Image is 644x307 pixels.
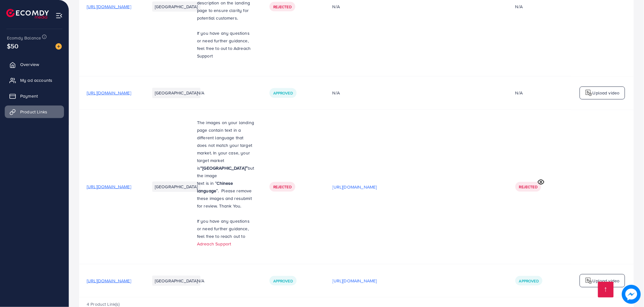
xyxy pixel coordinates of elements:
img: logo [585,277,593,285]
a: Adreach Support [197,241,231,247]
span: The images on your landing page contain text in a different language that does not match your tar... [197,119,254,171]
a: Payment [5,90,64,102]
span: N/A [197,90,204,96]
span: Product Links [20,109,47,115]
img: image [622,285,641,304]
span: Ecomdy Balance [7,35,41,41]
span: My ad accounts [20,77,52,83]
p: Upload video [593,277,620,285]
li: [GEOGRAPHIC_DATA] [152,2,200,12]
span: ”. Please remove these images and resubmit for review. Thank You. [197,188,252,209]
li: [GEOGRAPHIC_DATA] [152,276,200,286]
div: N/A [515,90,523,96]
img: image [55,43,62,50]
div: N/A [515,3,523,10]
li: [GEOGRAPHIC_DATA] [152,88,200,98]
strong: “[GEOGRAPHIC_DATA]” [200,165,248,171]
span: $50 [7,41,18,51]
span: [URL][DOMAIN_NAME] [87,184,131,190]
img: logo [6,9,49,19]
span: Approved [519,278,539,284]
span: [URL][DOMAIN_NAME] [87,3,131,10]
span: [URL][DOMAIN_NAME] [87,90,131,96]
p: Upload video [593,89,620,97]
span: Overview [20,61,39,68]
span: Payment [20,93,38,99]
span: Approved [273,90,293,96]
span: Rejected [273,184,292,190]
p: [URL][DOMAIN_NAME] [333,277,377,285]
div: N/A [333,3,500,10]
span: N/A [197,278,204,284]
span: [URL][DOMAIN_NAME] [87,278,131,284]
img: menu [55,12,63,19]
p: [URL][DOMAIN_NAME] [333,183,377,191]
li: [GEOGRAPHIC_DATA] [152,182,200,192]
a: Overview [5,58,64,71]
span: Approved [273,278,293,284]
span: Rejected [273,4,292,9]
img: logo [585,89,593,97]
span: but the image [197,165,254,179]
strong: Chinese language [197,180,233,194]
span: Rejected [519,184,537,190]
a: My ad accounts [5,74,64,87]
div: N/A [333,90,500,96]
a: Product Links [5,105,64,118]
span: If you have any questions or need further guidance, feel free to reach out to [197,218,250,239]
span: text is in “ [197,180,217,186]
p: If you have any questions or need further guidance, feel free to out to Adreach Support [197,29,254,60]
